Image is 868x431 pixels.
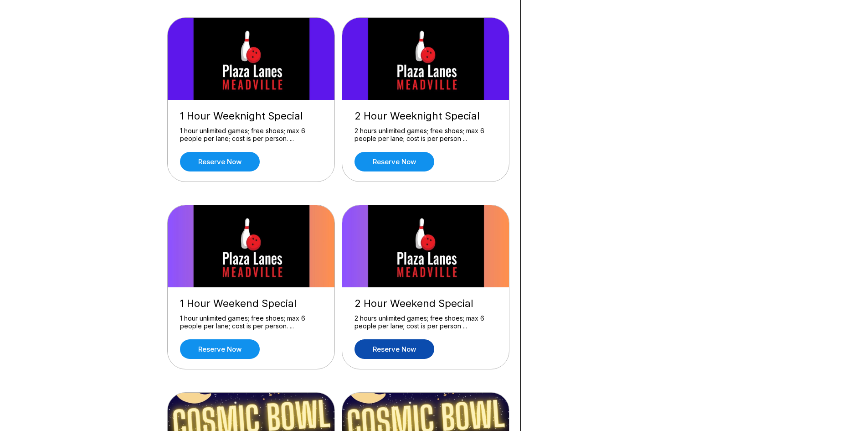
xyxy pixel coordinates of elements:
div: 1 Hour Weekend Special [180,297,322,310]
div: 2 Hour Weekend Special [354,297,497,310]
a: Reserve now [180,339,260,359]
a: Reserve now [180,152,260,171]
div: 2 hours unlimited games; free shoes; max 6 people per lane; cost is per person ... [354,127,497,143]
div: 1 hour unlimited games; free shoes; max 6 people per lane; cost is per person. ... [180,314,322,330]
img: 1 Hour Weekend Special [168,205,335,287]
img: 2 Hour Weekend Special [342,205,510,287]
a: Reserve now [354,152,434,171]
div: 1 Hour Weeknight Special [180,110,322,122]
img: 2 Hour Weeknight Special [342,18,510,100]
div: 2 hours unlimited games; free shoes; max 6 people per lane; cost is per person ... [354,314,497,330]
img: 1 Hour Weeknight Special [168,18,335,100]
div: 1 hour unlimited games; free shoes; max 6 people per lane; cost is per person. ... [180,127,322,143]
div: 2 Hour Weeknight Special [354,110,497,122]
a: Reserve now [354,339,434,359]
